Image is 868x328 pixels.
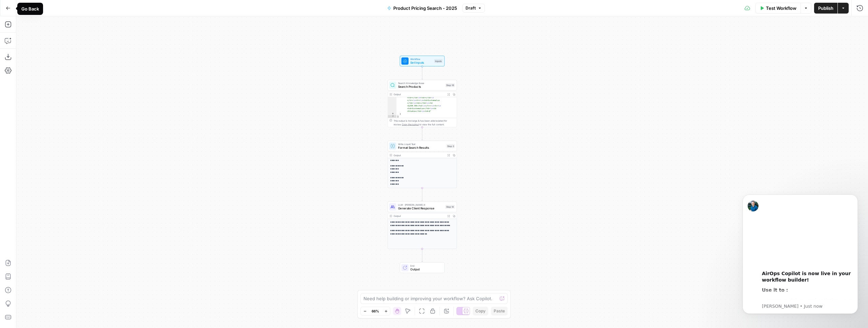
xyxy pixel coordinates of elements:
[21,5,39,12] div: Go Back
[494,308,505,314] span: Paste
[766,5,796,12] span: Test Workflow
[818,5,833,12] span: Publish
[398,206,443,210] span: Generate Client Response
[446,83,455,87] div: Step 16
[421,127,423,140] g: Edge from step_16 to step_3
[466,5,476,11] span: Draft
[398,142,445,146] span: Write Liquid Text
[398,84,444,89] span: Search Products
[394,214,445,218] div: Output
[446,144,455,148] div: Step 3
[388,80,457,127] div: Search Knowledge BaseSearch ProductsStep 16Output <td></td>\n<td></td>\n </tr>\n<tr>\n<td>Sistema...
[410,264,441,268] span: End
[475,308,486,314] span: Copy
[388,262,457,273] div: EndOutput
[388,112,397,115] div: 6
[410,267,441,271] span: Output
[372,308,379,314] span: 66%
[421,66,423,79] g: Edge from start to step_16
[421,249,423,262] g: Edge from step_14 to end
[394,119,455,126] div: This output is too large & has been abbreviated for review. to view the full content.
[434,59,442,63] div: Inputs
[402,123,419,126] span: Copy the output
[398,145,445,150] span: Format Search Results
[473,307,488,315] button: Copy
[398,203,443,207] span: LLM · [PERSON_NAME] 4
[398,81,444,85] span: Search Knowledge Base
[393,5,457,12] span: Product Pricing Search - 2025
[421,188,423,201] g: Edge from step_3 to step_14
[462,4,485,13] button: Draft
[388,56,457,66] div: WorkflowSet InputsInputs
[383,3,461,14] button: Product Pricing Search - 2025
[410,57,432,61] span: Workflow
[445,205,455,209] div: Step 14
[732,184,868,325] iframe: Intercom notifications message
[491,307,508,315] button: Paste
[394,93,445,96] div: Output
[410,60,432,65] span: Set Inputs
[394,153,445,157] div: Output
[388,115,397,118] div: 7
[755,3,801,14] button: Test Workflow
[814,3,837,14] button: Publish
